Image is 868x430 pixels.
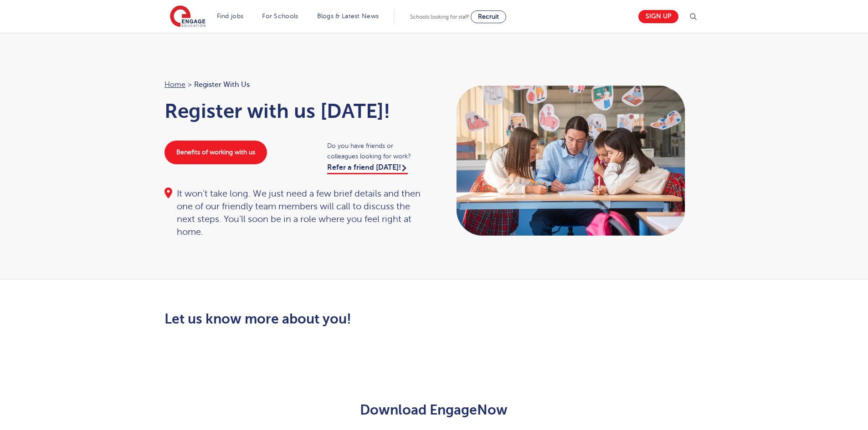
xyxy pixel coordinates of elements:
h1: Register with us [DATE]! [164,100,425,122]
a: Find jobs [217,13,244,20]
a: Sign up [638,10,678,23]
span: Schools looking for staff [410,14,469,20]
a: Blogs & Latest News [317,13,379,20]
span: Register with us [194,79,250,91]
span: Do you have friends or colleagues looking for work? [327,141,425,162]
a: Refer a friend [DATE]! [327,163,408,174]
h2: Download EngageNow [211,402,657,418]
nav: breadcrumb [164,79,425,91]
div: It won’t take long. We just need a few brief details and then one of our friendly team members wi... [164,187,425,238]
a: Benefits of working with us [164,141,267,164]
a: Home [164,81,185,89]
h2: Let us know more about you! [164,311,519,327]
img: Engage Education [170,5,205,28]
span: > [188,81,192,89]
a: Recruit [471,10,506,23]
a: For Schools [262,13,298,20]
span: Recruit [478,13,499,20]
